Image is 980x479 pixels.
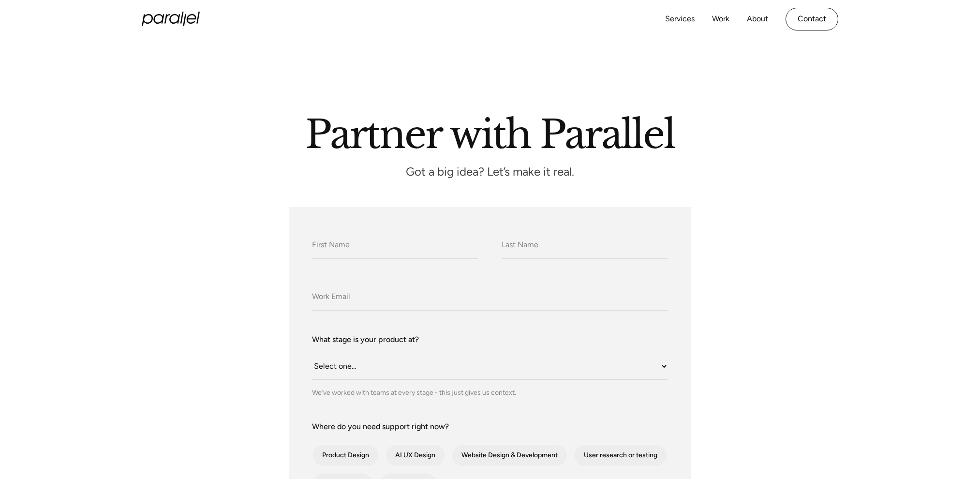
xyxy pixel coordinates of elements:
[345,168,635,176] p: Got a big idea? Let’s make it real.
[312,284,668,311] input: Work Email
[502,232,668,259] input: Last Name
[665,12,695,26] a: Services
[312,388,668,398] div: We’ve worked with teams at every stage - this just gives us context.
[312,232,478,259] input: First Name
[747,12,768,26] a: About
[142,12,200,26] a: home
[712,12,729,26] a: Work
[214,116,766,149] h2: Partner with Parallel
[312,334,668,345] label: What stage is your product at?
[786,8,838,30] a: Contact
[312,421,668,433] label: Where do you need support right now?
